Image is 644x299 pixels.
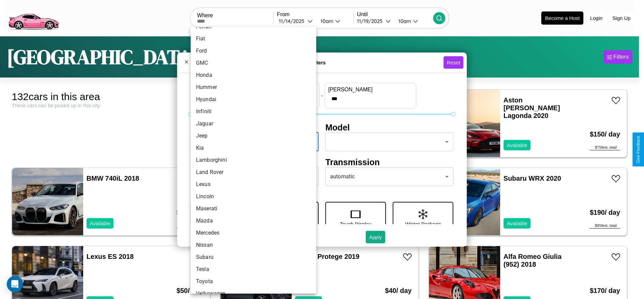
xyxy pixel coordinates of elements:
li: Infiniti [191,106,316,118]
li: Kia [191,142,316,154]
li: Hummer [191,81,316,93]
li: Toyota [191,275,316,288]
li: Hyundai [191,93,316,106]
li: GMC [191,57,316,69]
li: Lamborghini [191,154,316,166]
li: Fiat [191,33,316,45]
div: Open Intercom Messenger [7,276,23,292]
li: Honda [191,69,316,81]
li: Tesla [191,263,316,275]
li: Jeep [191,130,316,142]
li: Mercedes [191,227,316,239]
li: Lincoln [191,190,316,203]
li: Land Rover [191,166,316,178]
li: Lexus [191,178,316,190]
li: Jaguar [191,118,316,130]
div: Give Feedback [636,136,641,163]
li: Mazda [191,215,316,227]
li: Maserati [191,203,316,215]
li: Nissan [191,239,316,251]
li: Ford [191,45,316,57]
li: Subaru [191,251,316,263]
